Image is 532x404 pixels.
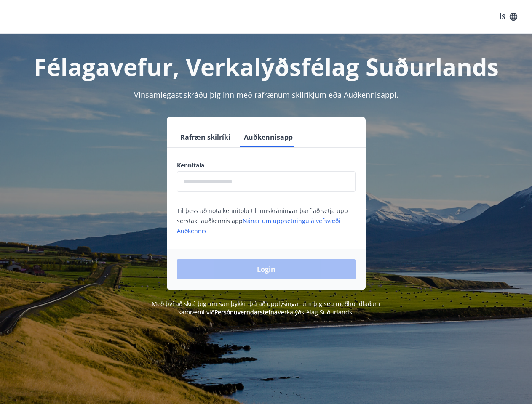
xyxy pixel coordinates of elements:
a: Nánar um uppsetningu á vefsvæði Auðkennis [177,217,340,235]
button: Rafræn skilríki [177,127,234,147]
button: ÍS [495,9,522,24]
a: Persónuverndarstefna [214,308,278,316]
h1: Félagavefur, Verkalýðsfélag Suðurlands [10,50,522,82]
span: Til þess að nota kennitölu til innskráningar þarf að setja upp sérstakt auðkennis app [177,207,348,235]
label: Kennitala [177,161,356,170]
span: Vinsamlegast skráðu þig inn með rafrænum skilríkjum eða Auðkennisappi. [134,90,398,100]
span: Með því að skrá þig inn samþykkir þú að upplýsingar um þig séu meðhöndlaðar í samræmi við Verkalý... [152,300,380,316]
button: Auðkennisapp [241,127,296,147]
